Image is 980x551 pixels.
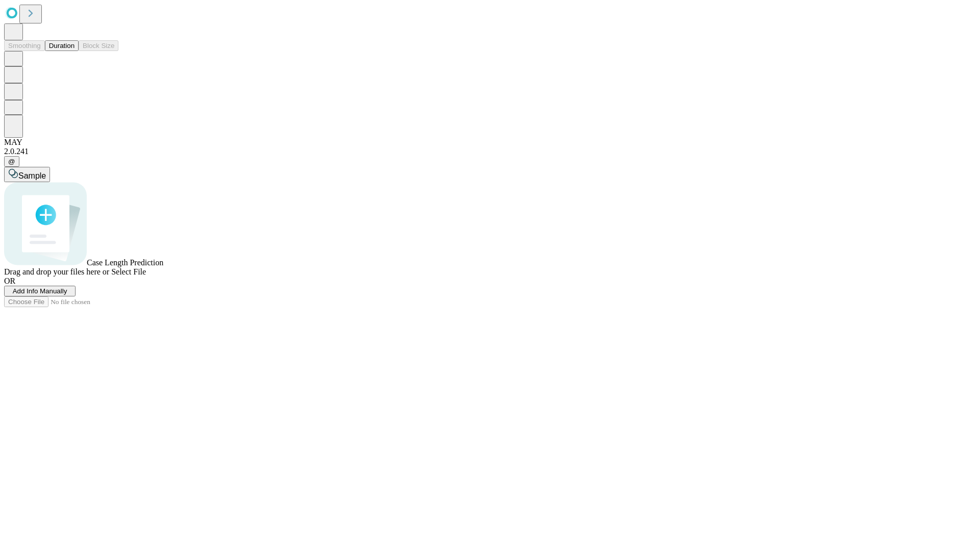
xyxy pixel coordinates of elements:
[4,277,15,285] span: OR
[111,267,146,276] span: Select File
[4,40,45,51] button: Smoothing
[4,138,976,147] div: MAY
[4,167,50,182] button: Sample
[13,287,67,295] span: Add Info Manually
[18,171,46,180] span: Sample
[4,156,19,167] button: @
[4,267,109,276] span: Drag and drop your files here or
[79,40,118,51] button: Block Size
[8,158,15,165] span: @
[4,286,76,296] button: Add Info Manually
[4,147,976,156] div: 2.0.241
[87,258,163,267] span: Case Length Prediction
[45,40,79,51] button: Duration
